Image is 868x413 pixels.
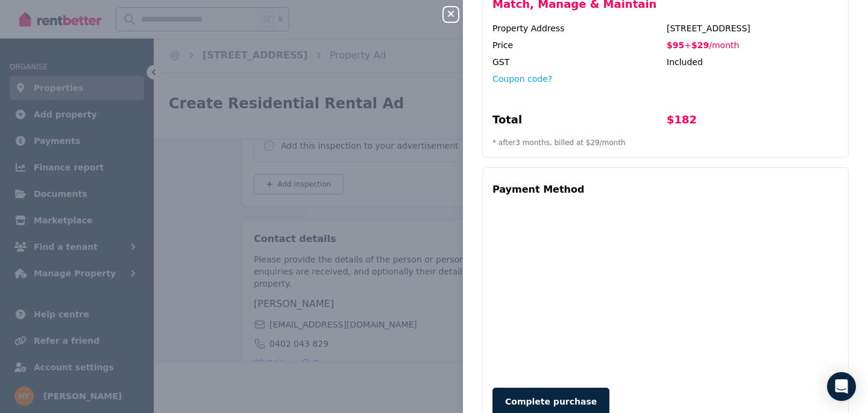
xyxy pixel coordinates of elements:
div: Open Intercom Messenger [827,372,856,401]
span: / month [709,40,739,50]
span: $29 [691,40,709,50]
iframe: Secure payment input frame [490,204,841,376]
div: GST [492,56,664,68]
div: Total [492,111,664,133]
p: * after 3 month s, billed at $29 / month [492,138,838,147]
div: Price [492,39,664,51]
div: Payment Method [492,178,584,202]
div: Included [667,56,838,68]
span: $95 [667,40,684,50]
span: + [684,40,691,50]
button: Coupon code? [492,73,552,85]
div: [STREET_ADDRESS] [667,22,838,34]
div: Property Address [492,22,664,34]
div: $182 [667,111,838,133]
